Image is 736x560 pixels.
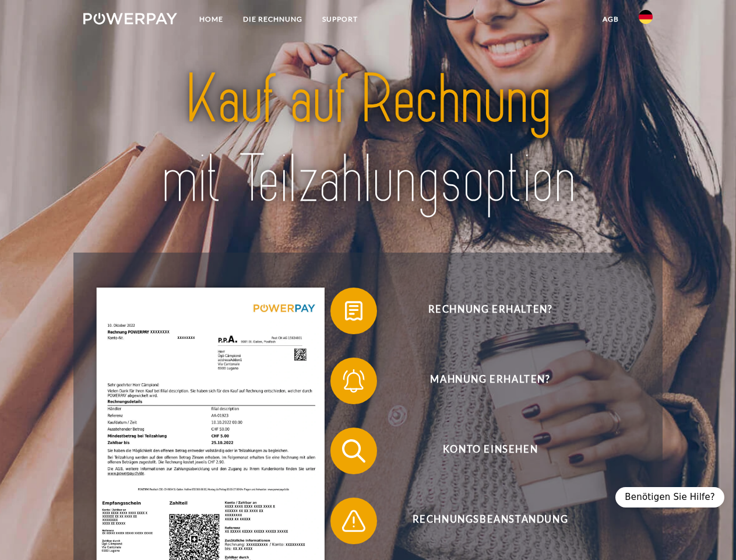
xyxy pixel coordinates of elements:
img: qb_warning.svg [339,506,368,535]
span: Mahnung erhalten? [347,358,633,404]
button: Konto einsehen [330,428,633,474]
button: Rechnungsbeanstandung [330,498,633,544]
img: qb_bill.svg [339,296,368,325]
span: Rechnungsbeanstandung [347,498,633,544]
button: Mahnung erhalten? [330,358,633,404]
span: Rechnung erhalten? [347,288,633,334]
img: qb_bell.svg [339,366,368,395]
a: DIE RECHNUNG [233,9,312,30]
div: Benötigen Sie Hilfe? [615,487,724,508]
img: title-powerpay_de.svg [111,56,625,223]
a: Home [189,9,233,30]
span: Konto einsehen [347,428,633,474]
img: qb_search.svg [339,436,368,466]
img: de [639,10,653,24]
button: Rechnung erhalten? [330,288,633,334]
a: agb [593,9,629,30]
img: logo-powerpay-white.svg [83,13,177,24]
a: SUPPORT [312,9,368,30]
